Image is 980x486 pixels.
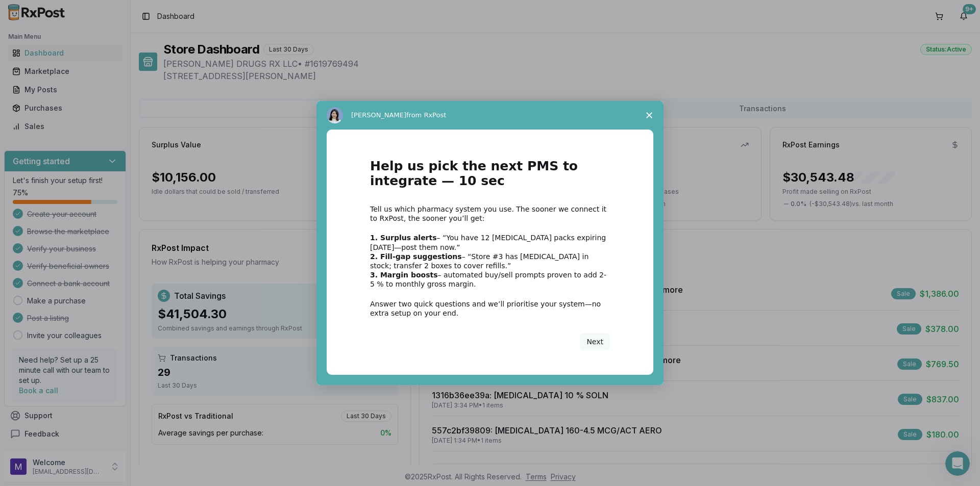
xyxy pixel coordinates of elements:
b: 2. Fill-gap suggestions [370,252,462,261]
div: Tell us which pharmacy system you use. The sooner we connect it to RxPost, the sooner you’ll get: [370,204,610,223]
b: 1. Surplus alerts [370,234,437,242]
button: Next [580,333,610,350]
div: – “Store #3 has [MEDICAL_DATA] in stock; transfer 2 boxes to cover refills.” [370,252,610,270]
b: 3. Margin boosts [370,271,438,279]
div: Answer two quick questions and we’ll prioritise your system—no extra setup on your end. [370,299,610,318]
div: – “You have 12 [MEDICAL_DATA] packs expiring [DATE]—post them now.” [370,233,610,251]
h1: Help us pick the next PMS to integrate — 10 sec [370,159,610,194]
span: Close survey [635,101,664,130]
div: – automated buy/sell prompts proven to add 2-5 % to monthly gross margin. [370,270,610,289]
span: from RxPost [406,111,446,119]
img: Profile image for Alice [327,107,343,123]
span: [PERSON_NAME] [351,111,406,119]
